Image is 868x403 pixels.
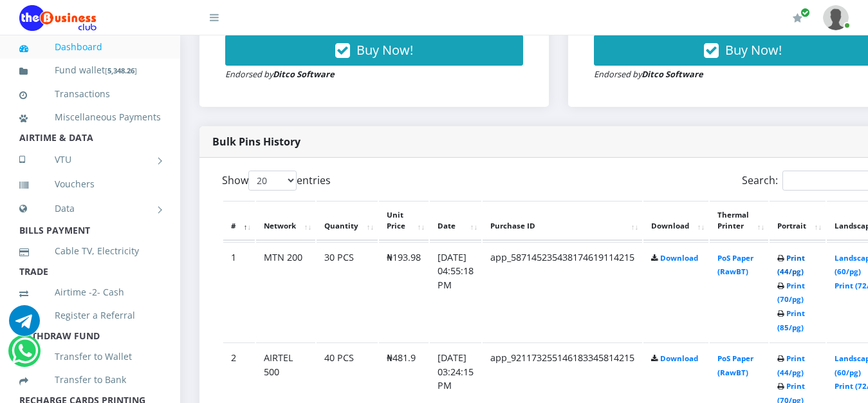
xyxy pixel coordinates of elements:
span: Buy Now! [356,41,413,59]
th: Thermal Printer: activate to sort column ascending [710,201,768,241]
select: Showentries [248,171,297,191]
a: Print (44/pg) [777,353,805,377]
a: Transfer to Bank [19,365,161,395]
a: Print (85/pg) [777,308,805,332]
a: Airtime -2- Cash [19,277,161,307]
th: Unit Price: activate to sort column ascending [379,201,429,241]
label: Show entries [222,171,331,191]
a: Fund wallet[5,348.26] [19,55,161,86]
a: Download [660,253,698,263]
span: Renew/Upgrade Subscription [800,8,810,17]
a: Data [19,192,161,225]
td: [DATE] 04:55:18 PM [430,242,481,342]
small: Endorsed by [225,68,335,80]
button: Buy Now! [225,35,523,66]
th: Date: activate to sort column ascending [430,201,481,241]
td: 30 PCS [317,242,378,342]
img: Logo [19,5,97,31]
a: Dashboard [19,32,161,62]
th: Portrait: activate to sort column ascending [770,201,826,241]
strong: Ditco Software [642,68,703,80]
td: 1 [223,242,255,342]
th: Purchase ID: activate to sort column ascending [483,201,642,241]
a: Chat for support [9,315,40,336]
a: Register a Referral [19,301,161,330]
td: MTN 200 [256,242,315,342]
a: Vouchers [19,169,161,199]
a: Download [660,353,698,363]
a: Print (44/pg) [777,253,805,277]
img: User [823,5,849,30]
a: VTU [19,144,161,176]
strong: Bulk Pins History [212,135,300,149]
a: Transfer to Wallet [19,342,161,371]
th: Network: activate to sort column ascending [256,201,315,241]
th: #: activate to sort column descending [223,201,255,241]
td: ₦193.98 [379,242,429,342]
a: Transactions [19,79,161,109]
a: Print (70/pg) [777,281,805,305]
a: Miscellaneous Payments [19,102,161,132]
b: 5,348.26 [107,66,134,75]
td: app_587145235438174619114215 [483,242,642,342]
th: Quantity: activate to sort column ascending [317,201,378,241]
a: PoS Paper (RawBT) [717,253,753,277]
a: PoS Paper (RawBT) [717,353,753,377]
strong: Ditco Software [273,68,335,80]
span: Buy Now! [725,41,782,59]
a: Cable TV, Electricity [19,236,161,266]
i: Renew/Upgrade Subscription [793,13,802,23]
th: Download: activate to sort column ascending [643,201,708,241]
a: Chat for support [12,345,38,366]
small: [ ] [105,66,137,75]
small: Endorsed by [594,68,703,80]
